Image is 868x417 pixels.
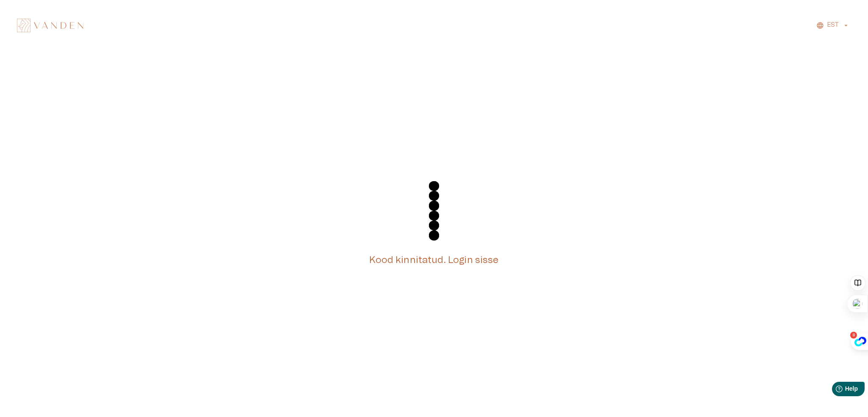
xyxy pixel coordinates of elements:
img: Vanden logo [17,19,83,32]
button: EST [815,19,851,31]
p: EST [827,21,839,30]
iframe: Help widget launcher [802,378,868,402]
h5: Kood kinnitatud. Login sisse [369,254,498,266]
